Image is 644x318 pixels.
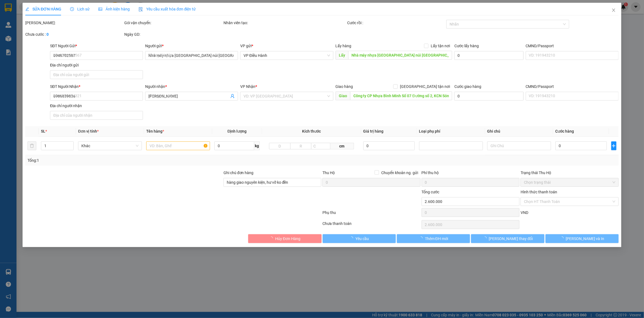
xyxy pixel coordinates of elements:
[124,31,222,37] div: Ngày GD:
[248,234,321,243] button: Hủy Đơn Hàng
[454,84,481,89] label: Cước giao hàng
[302,129,321,133] span: Kích thước
[50,83,143,90] div: SĐT Người Nhận
[25,31,123,37] div: Chưa cước :
[379,170,421,176] span: Chuyển khoản ng. gửi
[240,84,255,89] span: VP Nhận
[612,8,616,12] span: close
[228,129,247,133] span: Định lượng
[145,83,238,90] div: Người nhận
[489,236,533,242] span: [PERSON_NAME] thay đổi
[223,178,321,187] input: Ghi chú đơn hàng
[124,20,222,26] div: Gói vận chuyển:
[349,236,355,240] span: loading
[81,142,139,150] span: Khác
[566,236,604,242] span: [PERSON_NAME] và In
[336,84,353,89] span: Giao hàng
[397,234,470,243] button: Thêm ĐH mới
[139,7,196,11] span: Yêu cầu xuất hóa đơn điện tử
[322,171,335,175] span: Thu Hộ
[27,157,248,163] div: Tổng: 1
[363,129,384,133] span: Giá trị hàng
[611,141,617,150] button: plus
[240,43,333,49] div: VP gửi
[98,7,102,11] span: picture
[526,43,619,49] div: CMND/Passport
[454,44,479,48] label: Cước lấy hàng
[275,236,300,242] span: Hủy Đơn Hàng
[355,236,369,242] span: Yêu cầu
[521,170,618,176] div: Trạng thái Thu Hộ
[50,111,143,120] input: Địa chỉ của người nhận
[223,20,346,26] div: Nhân viên tạo:
[336,91,350,100] span: Giao
[146,129,164,133] span: Tên hàng
[521,190,557,194] label: Hình thức thanh toán
[419,236,425,240] span: loading
[350,91,452,100] input: Dọc đường
[422,170,519,178] div: Phí thu hộ
[145,43,238,49] div: Người gửi
[485,126,553,137] th: Ghi chú
[454,51,524,60] input: Cước lấy hàng
[323,234,396,243] button: Yêu cầu
[526,83,619,90] div: CMND/Passport
[290,143,312,149] input: R
[606,3,621,18] button: Close
[27,141,36,150] button: delete
[50,103,143,109] div: Địa chỉ người nhận
[471,234,544,243] button: [PERSON_NAME] thay đổi
[254,141,260,150] span: kg
[25,7,61,11] span: SỬA ĐƠN HÀNG
[422,190,440,194] span: Tổng cước
[429,43,452,49] span: Lấy tận nơi
[322,221,421,230] div: Chưa thanh toán
[454,92,524,101] input: Cước giao hàng
[398,83,452,90] span: [GEOGRAPHIC_DATA] tận nơi
[425,236,448,242] span: Thêm ĐH mới
[348,51,452,60] input: Dọc đường
[139,7,143,12] img: icon
[612,144,616,148] span: plus
[70,7,74,11] span: clock-circle
[487,141,551,150] input: Ghi Chú
[336,51,348,60] span: Lấy
[336,44,352,48] span: Lấy hàng
[269,236,275,240] span: loading
[347,20,445,26] div: Cước rồi :
[521,210,528,215] span: VND
[25,20,123,26] div: [PERSON_NAME]:
[70,7,90,11] span: Lịch sử
[322,210,421,219] div: Phụ thu
[524,178,615,186] span: Chọn trạng thái
[244,51,330,60] span: VP Điều Hành
[417,126,485,137] th: Loại phụ phí
[269,143,291,149] input: D
[483,236,489,240] span: loading
[25,7,29,11] span: edit
[223,171,254,175] label: Ghi chú đơn hàng
[230,94,235,98] span: user-add
[330,143,354,149] span: cm
[146,141,210,150] input: VD: Bàn, Ghế
[41,129,45,133] span: SL
[311,143,330,149] input: C
[555,129,574,133] span: Cước hàng
[546,234,619,243] button: [PERSON_NAME] và In
[50,70,143,79] input: Địa chỉ của người gửi
[50,62,143,68] div: Địa chỉ người gửi
[98,7,130,11] span: Ảnh kiện hàng
[560,236,566,240] span: loading
[46,32,49,37] b: 0
[50,43,143,49] div: SĐT Người Gửi
[78,129,99,133] span: Đơn vị tính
